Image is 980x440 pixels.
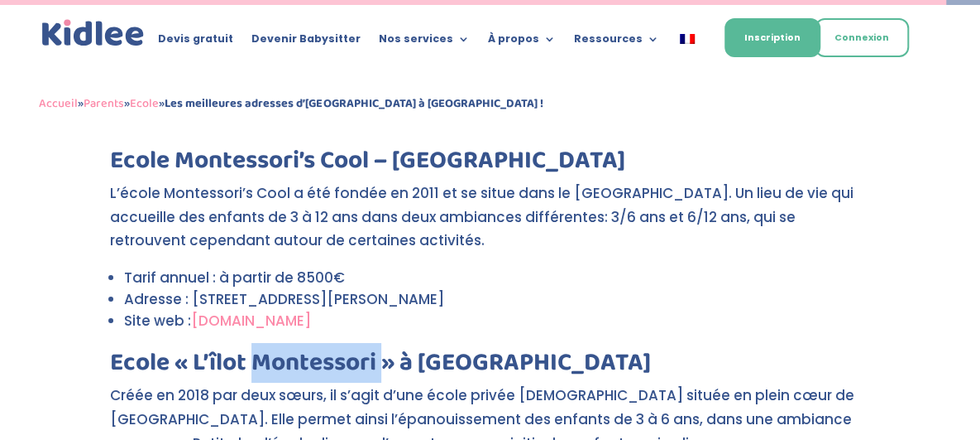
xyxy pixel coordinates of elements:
[124,288,871,310] li: Adresse : [STREET_ADDRESS][PERSON_NAME]
[110,351,871,384] h2: Ecole « L’îlot Montessori » à [GEOGRAPHIC_DATA]
[84,94,124,114] a: Parents
[379,33,470,51] a: Nos services
[110,148,871,181] h2: Ecole Montessori’s Cool – [GEOGRAPHIC_DATA]
[39,17,147,50] img: logo_kidlee_bleu
[124,310,871,331] li: Site web :
[158,33,233,51] a: Devis gratuit
[124,267,871,288] li: Tarif annuel : à partir de 8500€
[110,181,871,268] p: L’école Montessori’s Cool a été fondée en 2011 et se situe dans le [GEOGRAPHIC_DATA]. Un lieu de ...
[130,94,159,114] a: Ecole
[574,33,659,51] a: Ressources
[815,18,909,57] a: Connexion
[39,17,147,50] a: Kidlee Logo
[39,94,543,114] span: » » »
[165,94,543,114] strong: Les meilleures adresses d’[GEOGRAPHIC_DATA] à [GEOGRAPHIC_DATA] !
[191,311,311,331] a: [DOMAIN_NAME]
[251,33,361,51] a: Devenir Babysitter
[680,34,695,44] img: Français
[488,33,556,51] a: À propos
[39,94,78,114] a: Accueil
[724,18,820,57] a: Inscription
